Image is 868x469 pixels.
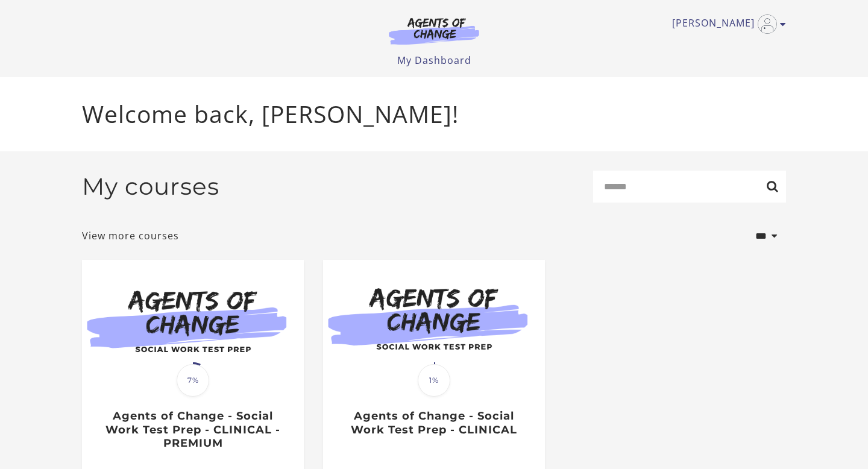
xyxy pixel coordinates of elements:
[376,17,492,45] img: Agents of Change Logo
[336,409,532,436] h3: Agents of Change - Social Work Test Prep - CLINICAL
[82,228,179,243] a: View more courses
[82,172,219,201] h2: My courses
[95,409,291,450] h3: Agents of Change - Social Work Test Prep - CLINICAL - PREMIUM
[177,364,209,397] span: 7%
[397,54,471,67] a: My Dashboard
[82,96,786,132] p: Welcome back, [PERSON_NAME]!
[672,14,780,34] a: Toggle menu
[418,364,450,397] span: 1%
